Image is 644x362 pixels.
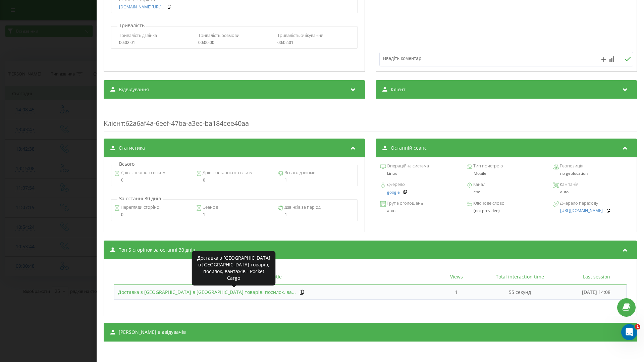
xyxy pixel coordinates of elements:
th: Last session [566,269,627,285]
th: Views [440,269,473,285]
div: Mobile [467,171,546,176]
span: Сеансів [202,204,218,211]
div: Linux [380,171,459,176]
div: cpc [467,190,546,194]
span: Геопозиція [559,163,583,169]
div: 1 [196,212,272,217]
span: Тип пристрою [472,163,503,169]
div: 00:00:00 [198,40,270,45]
th: Title [114,269,440,285]
span: Кампанія [559,181,579,188]
span: Джерело переходу [559,200,598,207]
span: Топ 5 сторінок за останні 30 днів [119,247,195,253]
a: [DOMAIN_NAME][URL].. [119,5,164,9]
p: За останні 30 днів [117,195,163,202]
span: Днів з останнього візиту [202,169,252,176]
span: Клієнт [104,119,124,128]
span: Тривалість дзвінка [119,32,157,38]
div: 0 [196,178,272,183]
div: (not provided) [467,208,546,213]
div: : 62a6af4a-6eef-47ba-a3ec-ba184cee40aa [104,105,637,132]
td: 55 секунд [473,285,566,300]
a: Доставка з [GEOGRAPHIC_DATA] в [GEOGRAPHIC_DATA] товарів, посилок, ва... [118,289,296,296]
div: 0 [114,212,191,217]
span: Тривалість розмови [198,32,239,38]
div: auto [380,208,459,213]
span: Відвідування [119,86,149,93]
span: Всього дзвінків [283,169,315,176]
span: Останній сеанс [391,145,427,151]
div: auto [553,190,632,194]
span: Перегляди сторінок [120,204,161,211]
span: Статистика [119,145,145,151]
div: no geolocation [553,171,632,176]
div: 00:02:01 [119,40,191,45]
span: Група оголошень [386,200,423,207]
span: Днів з першого візиту [120,169,165,176]
span: Джерело [386,181,405,188]
a: [URL][DOMAIN_NAME] [560,208,603,213]
span: [PERSON_NAME] відвідувачів [119,329,186,335]
a: google [387,190,400,195]
th: Total interaction time [473,269,566,285]
span: Тривалість очікування [277,32,323,38]
span: Канал [472,181,485,188]
span: 1 [635,324,640,329]
span: Ключове слово [472,200,504,207]
div: 00:02:01 [277,40,350,45]
p: Тривалість [117,22,146,29]
td: 1 [440,285,473,300]
span: Операційна система [386,163,429,169]
td: [DATE] 14:08 [566,285,627,300]
div: 0 [114,178,191,183]
span: Дзвінків за період [283,204,321,211]
span: Клієнт [391,86,406,93]
iframe: Intercom live chat [621,324,637,340]
div: Доставка з [GEOGRAPHIC_DATA] в [GEOGRAPHIC_DATA] товарів, посилок, вантажів - Pocket Cargo [197,255,271,281]
p: Всього [117,161,136,167]
div: 1 [278,178,354,183]
div: 1 [278,212,354,217]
